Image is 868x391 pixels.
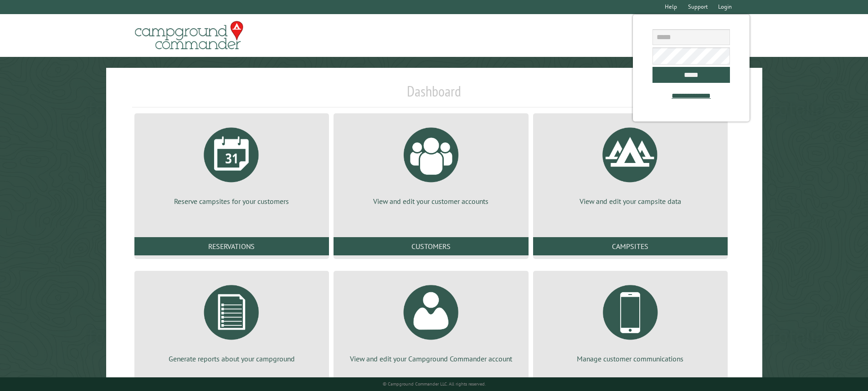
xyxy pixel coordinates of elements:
[544,121,717,206] a: View and edit your campsite data
[383,381,486,387] small: © Campground Commander LLC. All rights reserved.
[344,196,517,206] p: View and edit your customer accounts
[145,278,318,364] a: Generate reports about your campground
[145,354,318,364] p: Generate reports about your campground
[145,196,318,206] p: Reserve campsites for your customers
[344,354,517,364] p: View and edit your Campground Commander account
[544,278,717,364] a: Manage customer communications
[533,237,728,255] a: Campsites
[344,278,517,364] a: View and edit your Campground Commander account
[344,121,517,206] a: View and edit your customer accounts
[544,354,717,364] p: Manage customer communications
[334,237,528,255] a: Customers
[544,196,717,206] p: View and edit your campsite data
[134,237,329,255] a: Reservations
[145,121,318,206] a: Reserve campsites for your customers
[132,18,246,53] img: Campground Commander
[132,82,736,107] h1: Dashboard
